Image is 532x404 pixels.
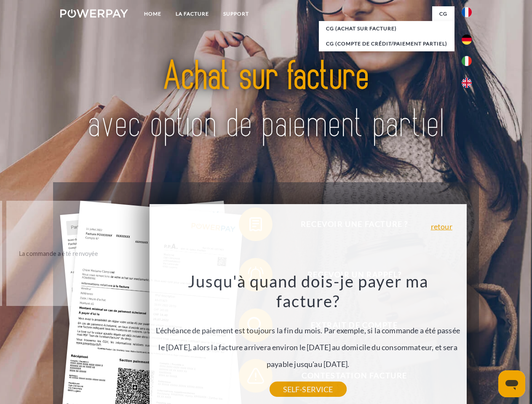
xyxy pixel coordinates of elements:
[60,9,128,18] img: logo-powerpay-white.svg
[462,35,472,45] img: de
[431,223,452,230] a: retour
[154,271,462,311] h3: Jusqu'à quand dois-je payer ma facture?
[319,21,454,36] a: CG (achat sur facture)
[462,7,472,17] img: fr
[319,36,454,51] a: CG (Compte de crédit/paiement partiel)
[270,382,347,397] a: SELF-SERVICE
[168,6,216,21] a: LA FACTURE
[216,6,256,21] a: Support
[462,56,472,66] img: it
[154,271,462,389] div: L'échéance de paiement est toujours la fin du mois. Par exemple, si la commande a été passée le [...
[80,40,452,161] img: title-powerpay_fr.svg
[498,370,525,397] iframe: Bouton de lancement de la fenêtre de messagerie
[11,247,106,259] div: La commande a été renvoyée
[432,6,454,21] a: CG
[462,78,472,88] img: en
[137,6,168,21] a: Home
